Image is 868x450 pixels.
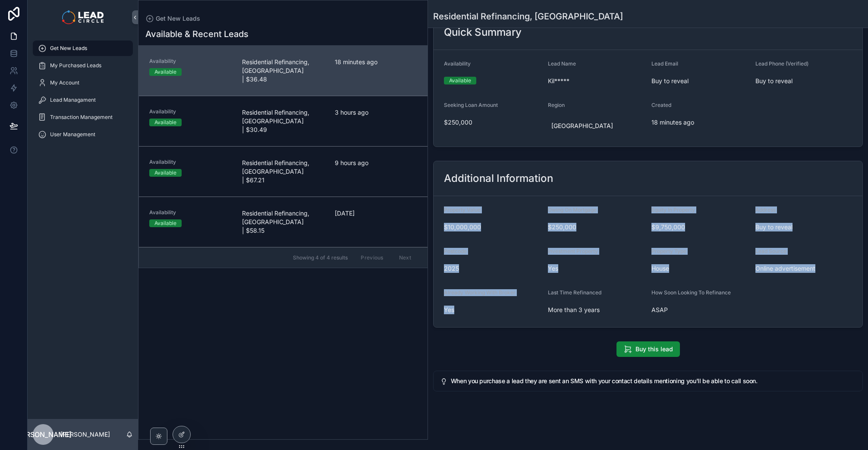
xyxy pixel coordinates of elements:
span: Already Working With Broker [444,289,516,296]
div: scrollable content [28,34,138,153]
div: Available [154,169,176,177]
span: Buy to reveal [755,77,852,85]
span: My Account [50,79,79,86]
span: 18 minutes ago [651,118,748,127]
span: Lead Source [755,248,786,254]
span: $250,000 [444,118,541,127]
span: Availability [444,60,471,67]
span: Property Type [651,248,686,254]
span: Postcode [444,248,467,254]
h2: Quick Summary [444,25,522,39]
span: Transaction Management [50,114,113,121]
button: Buy this lead [616,341,680,357]
span: Availability [149,209,232,216]
span: Lead Phone (Verified) [755,60,808,67]
h2: Additional Information [444,172,553,185]
span: Buy to reveal [651,77,748,85]
span: 3 hours ago [335,108,417,117]
span: Online advertisement [755,264,852,273]
span: Created [651,102,671,108]
span: 18 minutes ago [335,58,417,66]
a: Get New Leads [33,41,133,56]
span: 2025 [444,264,541,273]
span: Region [548,102,565,108]
span: Lead Email [651,60,678,67]
a: AvailabilityAvailableResidential Refinancing, [GEOGRAPHIC_DATA] | $30.493 hours ago [139,96,428,146]
span: Address [755,206,776,213]
span: User Management [50,131,95,138]
span: Residential Refinancing, [GEOGRAPHIC_DATA] | $58.15 [242,209,324,235]
img: App logo [62,10,103,24]
span: $9,750,000 [651,223,748,231]
span: Property Value [444,206,481,213]
span: Equity In Property [651,206,695,213]
span: Buy to reveal [755,223,852,231]
span: Investment Property [548,248,598,254]
span: How Soon Looking To Refinance [651,289,731,296]
a: AvailabilityAvailableResidential Refinancing, [GEOGRAPHIC_DATA] | $67.219 hours ago [139,146,428,197]
a: User Management [33,127,133,142]
span: [GEOGRAPHIC_DATA] [551,122,613,130]
span: Get New Leads [50,45,87,52]
span: Yes [548,264,645,273]
h1: Available & Recent Leads [145,28,248,40]
span: My Purchased Leads [50,62,101,69]
span: $10,000,000 [444,223,541,231]
span: Availability [149,58,232,65]
span: Get New Leads [156,14,200,23]
h5: When you purchase a lead they are sent an SMS with your contact details mentioning you'll be able... [451,378,855,384]
span: Buy this lead [635,345,673,353]
div: Available [154,119,176,126]
h1: Residential Refinancing, [GEOGRAPHIC_DATA] [433,10,623,22]
span: Showing 4 of 4 results [293,254,348,261]
span: Yes [444,306,541,314]
span: Last Time Refinanced [548,289,601,296]
p: [PERSON_NAME] [60,430,110,439]
div: Available [154,219,176,227]
span: [PERSON_NAME] [15,429,72,440]
div: Available [449,77,471,84]
span: Availability [149,108,232,115]
a: My Purchased Leads [33,58,133,73]
a: Lead Managament [33,92,133,108]
a: Transaction Management [33,109,133,125]
span: House [651,264,748,273]
a: Get New Leads [145,14,200,23]
span: Availability [149,159,232,166]
span: $250,000 [548,223,645,231]
span: Owing On Mortgage [548,206,597,213]
span: Residential Refinancing, [GEOGRAPHIC_DATA] | $30.49 [242,108,324,134]
span: Residential Refinancing, [GEOGRAPHIC_DATA] | $36.48 [242,58,324,84]
div: Available [154,68,176,76]
span: [DATE] [335,209,417,218]
span: Seeking Loan Amount [444,102,498,108]
span: Lead Managament [50,97,96,103]
span: ASAP [651,306,748,314]
span: 9 hours ago [335,159,417,167]
span: More than 3 years [548,306,645,314]
span: Residential Refinancing, [GEOGRAPHIC_DATA] | $67.21 [242,159,324,184]
span: Lead Name [548,60,576,67]
a: AvailabilityAvailableResidential Refinancing, [GEOGRAPHIC_DATA] | $58.15[DATE] [139,197,428,247]
a: AvailabilityAvailableResidential Refinancing, [GEOGRAPHIC_DATA] | $36.4818 minutes ago [139,46,428,96]
a: My Account [33,75,133,91]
